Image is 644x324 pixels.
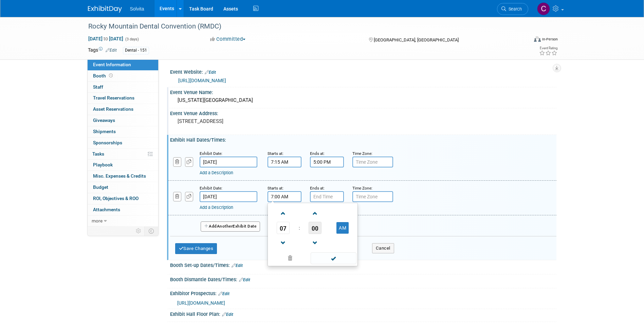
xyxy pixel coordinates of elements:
[497,3,528,15] a: Search
[88,36,124,42] span: [DATE] [DATE]
[232,263,243,268] a: Edit
[200,205,233,210] a: Add a Description
[93,73,114,78] span: Booth
[309,222,321,234] span: Pick Minute
[170,274,556,283] div: Booth Dismantle Dates/Times:
[88,47,117,54] td: Tags
[178,118,324,124] pre: [STREET_ADDRESS]
[175,243,217,254] button: Save Changes
[201,221,260,232] button: AddAnotherExhibit Date
[218,291,229,296] a: Edit
[108,73,114,78] span: Booth not reserved yet
[542,37,558,42] div: In-Person
[170,288,556,297] div: Exhibitor Prospectus:
[125,37,139,41] span: (3 days)
[200,191,257,202] input: Date
[130,6,144,12] span: Solvita
[352,157,393,167] input: Time Zone
[178,78,226,83] a: [URL][DOMAIN_NAME]
[309,204,321,222] a: Increment Minute
[268,157,301,167] input: Start Time
[93,84,103,90] span: Staff
[93,106,133,112] span: Asset Reservations
[208,36,248,43] button: Committed
[310,186,325,191] small: Ends at:
[200,186,222,191] small: Exhibit Date:
[222,312,233,317] a: Edit
[277,234,290,251] a: Decrement Hour
[269,254,311,263] a: Clear selection
[170,260,556,269] div: Booth Set-up Dates/Times:
[310,151,325,156] small: Ends at:
[88,193,158,204] a: ROI, Objectives & ROO
[88,216,158,227] a: more
[200,157,257,167] input: Date
[88,115,158,126] a: Giveaways
[88,149,158,160] a: Tasks
[170,67,556,76] div: Event Website:
[103,36,109,41] span: to
[86,20,518,33] div: Rocky Mountain Dental Convention (RMDC)
[88,59,158,70] a: Event Information
[106,48,117,53] a: Edit
[268,151,283,156] small: Starts at:
[93,162,113,167] span: Playbook
[92,218,103,223] span: more
[352,191,393,202] input: Time Zone
[177,300,225,306] a: [URL][DOMAIN_NAME]
[297,222,301,234] td: :
[88,82,158,93] a: Staff
[488,35,558,46] div: Event Format
[310,254,357,264] a: Done
[506,6,522,12] span: Search
[277,222,290,234] span: Pick Hour
[93,129,116,134] span: Shipments
[88,126,158,137] a: Shipments
[93,173,146,179] span: Misc. Expenses & Credits
[170,135,556,143] div: Exhibit Hall Dates/Times:
[537,2,550,15] img: Cindy Miller
[88,204,158,215] a: Attachments
[123,47,149,54] div: Dental - 151
[309,234,321,251] a: Decrement Minute
[205,70,216,75] a: Edit
[93,62,131,67] span: Event Information
[352,151,372,156] small: Time Zone:
[175,95,551,106] div: [US_STATE][GEOGRAPHIC_DATA]
[88,71,158,82] a: Booth
[88,182,158,193] a: Budget
[200,151,222,156] small: Exhibit Date:
[310,157,344,167] input: End Time
[539,47,557,50] div: Event Rating
[93,95,134,101] span: Travel Reservations
[93,118,115,123] span: Giveaways
[133,227,145,235] td: Personalize Event Tab Strip
[93,207,120,212] span: Attachments
[93,184,108,190] span: Budget
[88,93,158,104] a: Travel Reservations
[170,87,556,96] div: Event Venue Name:
[88,138,158,148] a: Sponsorships
[170,108,556,117] div: Event Venue Address:
[352,186,372,191] small: Time Zone:
[93,140,122,145] span: Sponsorships
[217,224,233,229] span: Another
[277,204,290,222] a: Increment Hour
[93,196,139,201] span: ROI, Objectives & ROO
[88,6,122,13] img: ExhibitDay
[268,186,283,191] small: Starts at:
[200,170,233,175] a: Add a Description
[92,151,104,157] span: Tasks
[372,243,394,253] button: Cancel
[374,37,459,42] span: [GEOGRAPHIC_DATA], [GEOGRAPHIC_DATA]
[170,309,556,318] div: Exhibit Hall Floor Plan:
[88,171,158,182] a: Misc. Expenses & Credits
[336,222,349,234] button: AM
[88,104,158,115] a: Asset Reservations
[144,227,158,235] td: Toggle Event Tabs
[88,160,158,170] a: Playbook
[310,191,344,202] input: End Time
[534,36,541,42] img: Format-Inperson.png
[239,277,250,282] a: Edit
